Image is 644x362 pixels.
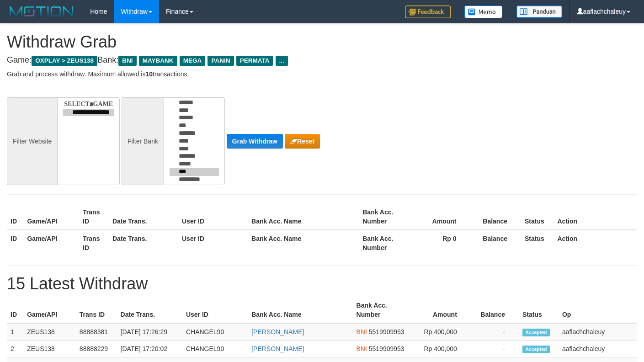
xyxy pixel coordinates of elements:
[109,230,178,256] th: Date Trans.
[227,134,283,149] button: Grab Withdraw
[414,323,471,341] td: Rp 400,000
[117,323,182,341] td: [DATE] 17:26:29
[470,230,521,256] th: Balance
[248,297,352,323] th: Bank Acc. Name
[79,204,109,230] th: Trans ID
[359,230,415,256] th: Bank Acc. Number
[122,97,164,185] div: Filter Bank
[7,97,57,185] div: Filter Website
[7,323,23,341] td: 1
[415,230,470,256] th: Rp 0
[117,297,182,323] th: Date Trans.
[521,230,554,256] th: Status
[23,323,76,341] td: ZEUS138
[276,56,288,66] span: ...
[182,323,248,341] td: CHANGEL90
[7,275,637,293] h1: 15 Latest Withdraw
[7,204,23,230] th: ID
[76,341,117,357] td: 88888229
[109,204,178,230] th: Date Trans.
[251,328,304,335] a: [PERSON_NAME]
[139,56,177,66] span: MAYBANK
[405,5,451,18] img: Feedback.jpg
[522,329,550,336] span: Accepted
[180,56,206,66] span: MEGA
[357,328,367,335] span: BNI
[7,69,637,79] p: Grab and process withdraw. Maximum allowed is transactions.
[554,230,637,256] th: Action
[353,297,414,323] th: Bank Acc. Number
[285,134,320,149] button: Reset
[369,345,404,352] span: 5519909953
[357,345,367,352] span: BNI
[559,297,637,323] th: Op
[76,297,117,323] th: Trans ID
[415,204,470,230] th: Amount
[554,204,637,230] th: Action
[23,341,76,357] td: ZEUS138
[464,5,503,18] img: Button%20Memo.svg
[559,341,637,357] td: aaflachchaleuy
[7,5,76,18] img: MOTION_logo.png
[559,323,637,341] td: aaflachchaleuy
[178,230,248,256] th: User ID
[182,297,248,323] th: User ID
[32,56,97,66] span: OXPLAY > ZEUS138
[7,341,23,357] td: 2
[471,341,519,357] td: -
[251,345,304,352] a: [PERSON_NAME]
[23,204,79,230] th: Game/API
[522,346,550,353] span: Accepted
[248,204,359,230] th: Bank Acc. Name
[471,297,519,323] th: Balance
[182,341,248,357] td: CHANGEL90
[516,5,562,18] img: panduan.png
[414,297,471,323] th: Amount
[521,204,554,230] th: Status
[7,33,637,51] h1: Withdraw Grab
[236,56,273,66] span: PERMATA
[178,204,248,230] th: User ID
[369,328,404,335] span: 5519909953
[23,297,76,323] th: Game/API
[519,297,559,323] th: Status
[7,230,23,256] th: ID
[7,297,23,323] th: ID
[470,204,521,230] th: Balance
[117,341,182,357] td: [DATE] 17:20:02
[23,230,79,256] th: Game/API
[7,56,637,65] h4: Game: Bank:
[208,56,234,66] span: PANIN
[76,323,117,341] td: 88888381
[248,230,359,256] th: Bank Acc. Name
[471,323,519,341] td: -
[414,341,471,357] td: Rp 400,000
[79,230,109,256] th: Trans ID
[118,56,136,66] span: BNI
[145,70,153,78] strong: 10
[359,204,415,230] th: Bank Acc. Number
